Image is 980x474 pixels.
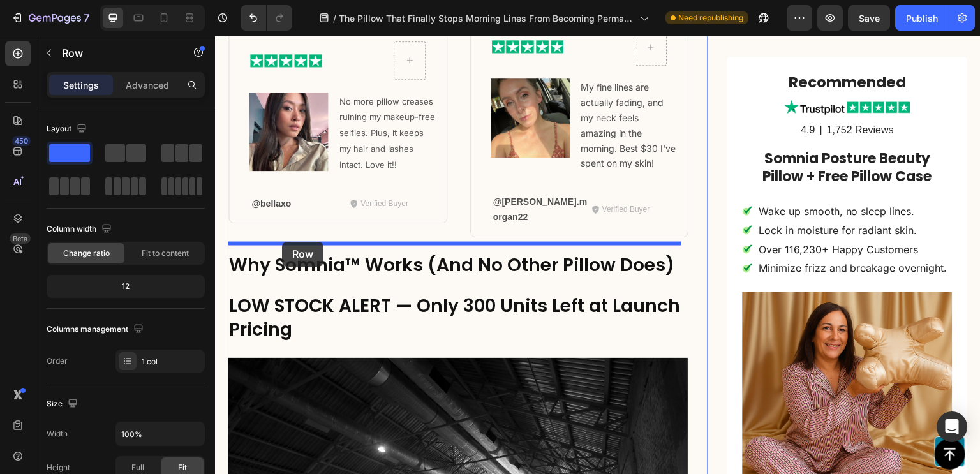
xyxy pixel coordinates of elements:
[49,278,202,295] div: 12
[62,45,170,61] p: Row
[937,411,967,442] div: Open Intercom Messenger
[63,248,110,259] span: Change ratio
[178,462,187,473] span: Fit
[47,396,80,413] div: Size
[47,355,68,367] div: Order
[47,462,70,473] div: Height
[215,36,980,474] iframe: Design area
[142,356,202,367] div: 1 col
[12,136,31,146] div: 450
[895,5,949,31] button: Publish
[84,10,89,26] p: 7
[859,13,880,24] span: Save
[47,221,114,238] div: Column width
[906,11,938,25] div: Publish
[5,5,95,31] button: 7
[116,422,204,445] input: Auto
[63,78,99,92] p: Settings
[10,233,31,244] div: Beta
[339,11,635,25] span: The Pillow That Finally Stops Morning Lines From Becoming Permanent Wrinkles
[47,121,89,138] div: Layout
[848,5,890,31] button: Save
[333,11,336,25] span: /
[142,248,189,259] span: Fit to content
[126,78,169,92] p: Advanced
[47,428,68,440] div: Width
[131,462,144,473] span: Full
[47,321,146,338] div: Columns management
[678,12,743,24] span: Need republishing
[241,5,292,31] div: Undo/Redo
